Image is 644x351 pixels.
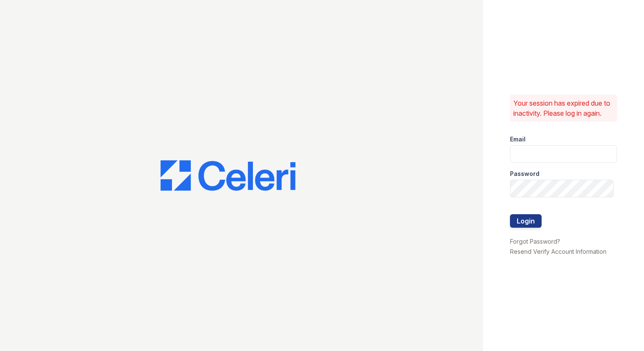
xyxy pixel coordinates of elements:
img: CE_Logo_Blue-a8612792a0a2168367f1c8372b55b34899dd931a85d93a1a3d3e32e68fde9ad4.png [161,160,295,191]
button: Login [510,214,542,228]
label: Password [510,170,539,178]
label: Email [510,135,526,144]
a: Resend Verify Account Information [510,248,606,255]
a: Forgot Password? [510,238,560,245]
p: Your session has expired due to inactivity. Please log in again. [513,98,614,118]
